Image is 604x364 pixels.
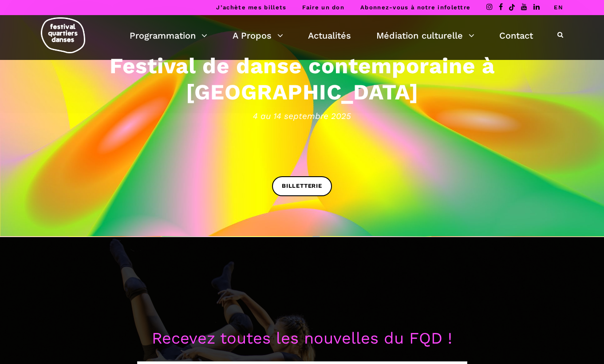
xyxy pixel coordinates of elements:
span: 4 au 14 septembre 2025 [27,109,577,123]
a: J’achète mes billets [216,4,286,11]
a: A Propos [233,28,283,43]
a: Actualités [308,28,351,43]
a: Médiation culturelle [376,28,474,43]
p: Recevez toutes les nouvelles du FQD ! [27,326,577,352]
a: Programmation [130,28,207,43]
a: EN [554,4,563,11]
a: Abonnez-vous à notre infolettre [360,4,470,11]
a: Contact [499,28,533,43]
span: BILLETTERIE [282,182,322,191]
a: Faire un don [302,4,344,11]
a: BILLETTERIE [272,176,332,196]
h3: Festival de danse contemporaine à [GEOGRAPHIC_DATA] [27,53,577,105]
img: logo-fqd-med [41,17,85,53]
